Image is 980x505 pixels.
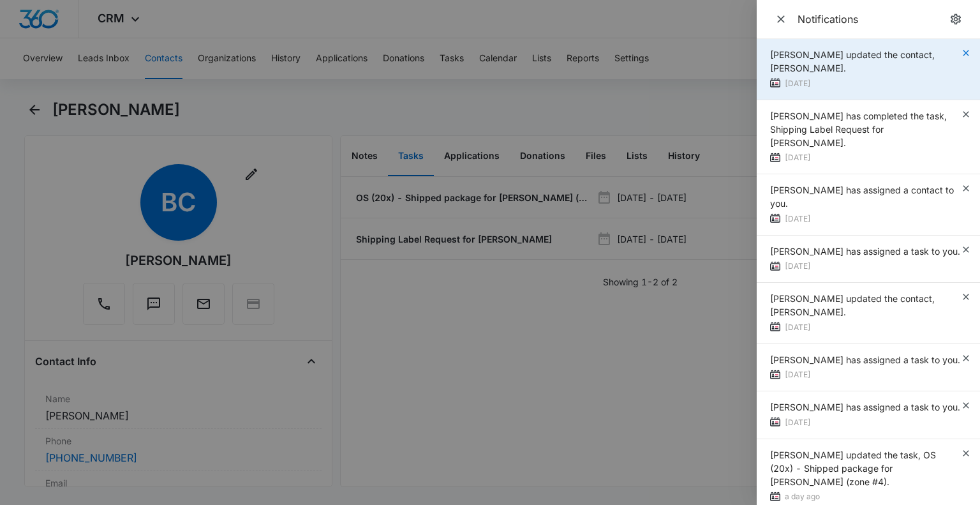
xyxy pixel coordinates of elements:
span: [PERSON_NAME] has assigned a task to you. [770,402,960,412]
div: [DATE] [770,213,961,226]
span: [PERSON_NAME] has assigned a task to you. [770,246,960,257]
span: [PERSON_NAME] updated the task, OS (20x) - Shipped package for [PERSON_NAME] (zone #4). [770,449,936,487]
span: [PERSON_NAME] updated the contact, [PERSON_NAME]. [770,293,935,317]
div: [DATE] [770,260,960,273]
div: Notifications [798,12,947,26]
span: [PERSON_NAME] updated the contact, [PERSON_NAME]. [770,49,935,73]
div: [DATE] [770,368,960,382]
div: [DATE] [770,416,960,430]
a: notifications.title [947,10,965,28]
div: [DATE] [770,321,961,335]
div: a day ago [770,490,961,504]
div: [DATE] [770,77,961,91]
span: [PERSON_NAME] has assigned a task to you. [770,354,960,365]
div: [DATE] [770,151,961,165]
span: [PERSON_NAME] has completed the task, Shipping Label Request for [PERSON_NAME]. [770,110,947,148]
span: [PERSON_NAME] has assigned a contact to you. [770,185,954,209]
button: Close [772,10,790,28]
